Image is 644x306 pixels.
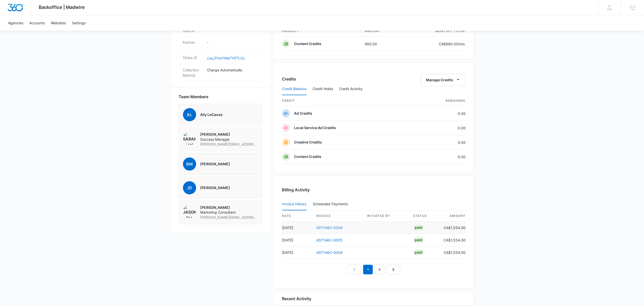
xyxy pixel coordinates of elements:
button: Credit Activity [339,83,363,95]
th: amount [440,211,466,221]
p: CA$980.00 [439,41,466,47]
dt: Collection Method [183,67,203,78]
span: JD [183,181,196,194]
p: [PERSON_NAME] [200,161,230,167]
a: Websites [48,15,69,31]
p: Content Credits [294,41,321,46]
th: invoice [312,211,363,221]
th: monthly total [404,26,466,37]
td: 980.00 [361,37,404,51]
em: 1 [363,265,373,274]
th: credit [282,95,412,106]
p: Creative Credits [294,140,322,145]
button: Manage Credits [421,74,466,86]
div: Paid [413,225,424,231]
th: product [282,26,361,37]
div: Paid [413,237,424,243]
th: Initiated By [363,211,409,221]
td: 0.00 [412,150,466,164]
span: Backoffice | Madwire [39,5,85,10]
span: Team Members [179,94,209,100]
p: [PERSON_NAME] [200,205,258,210]
span: [PERSON_NAME][EMAIL_ADDRESS][PERSON_NAME][DOMAIN_NAME] [200,215,258,220]
td: [DATE] [282,221,312,234]
h6: Recent Activity [282,296,311,302]
span: BM [183,157,196,171]
img: Sarah Gluchacki [183,132,196,145]
nav: Pagination [347,265,400,274]
a: cus_PVuYV9e7Y5TLCc [207,56,245,60]
p: Ally LeCause [200,112,222,117]
button: Credit Balance [282,83,306,95]
div: Stripe IDcus_PVuYV9e7Y5TLCc [179,52,262,64]
div: Partner- [179,37,262,52]
th: status [409,211,440,221]
div: Paid [413,249,424,255]
p: Content Credits [294,154,321,159]
span: Success Manager [200,137,258,142]
dt: Stripe ID [183,55,203,60]
button: Invoice History [282,198,307,210]
span: AL [183,108,196,121]
td: [DATE] [282,234,312,246]
th: date [282,211,312,221]
td: [DATE] [282,246,312,259]
p: - [207,40,258,45]
a: Page 2 [375,265,384,274]
div: Scheduled Payments [313,202,350,206]
div: Collection MethodCharge Automatically [179,64,262,81]
a: Next Page [386,265,400,274]
td: 0.00 [412,106,466,121]
p: [PERSON_NAME] [200,132,258,137]
span: [PERSON_NAME][EMAIL_ADDRESS][PERSON_NAME][DOMAIN_NAME] [200,142,258,147]
img: Jason Hellem [183,205,196,218]
th: amount [361,26,404,37]
p: Local Service Ad Credits [294,125,336,130]
h3: Billing Activity [282,187,466,193]
span: Marketing Consultant [200,210,258,215]
a: Accounts [26,15,48,31]
p: [PERSON_NAME] [200,185,230,190]
td: CA$1,554.00 [440,234,466,246]
h3: Credits [282,76,296,82]
p: Charge Automatically [207,67,258,73]
dt: Partner [183,40,203,45]
a: Agencies [5,15,26,31]
span: /mo. [458,42,466,46]
td: CA$1,554.00 [440,221,466,234]
th: Remaining [412,95,466,106]
td: 0.00 [412,121,466,135]
a: Settings [69,15,89,31]
td: 0.00 [412,135,466,150]
td: CA$1,554.00 [440,246,466,259]
button: Credit Holds [313,83,333,95]
p: Ad Credits [294,111,312,116]
a: AD71A6C-0005 [316,238,343,242]
a: AD71A6C-0004 [316,250,343,255]
a: AD71A6C-0006 [316,226,343,230]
